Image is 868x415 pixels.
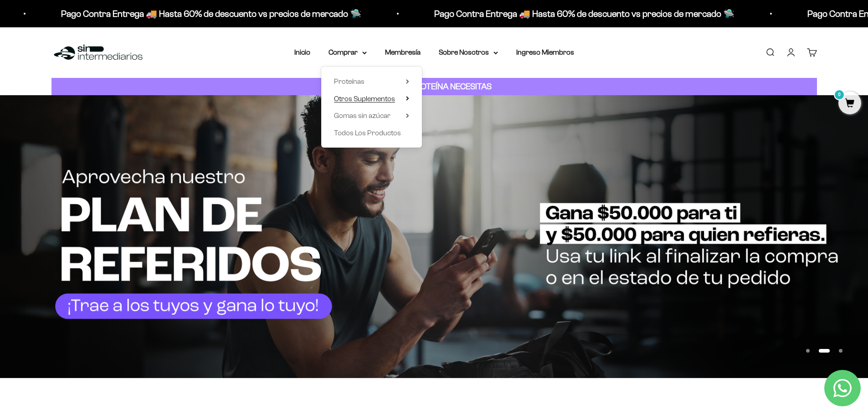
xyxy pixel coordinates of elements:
[334,95,395,102] span: Otros Suplementos
[439,46,498,58] summary: Sobre Nosotros
[334,110,409,122] summary: Gomas sin azúcar
[838,99,861,109] a: 0
[334,129,401,137] span: Todos Los Productos
[432,6,733,21] p: Pago Contra Entrega 🚚 Hasta 60% de descuento vs precios de mercado 🛸
[329,46,367,58] summary: Comprar
[385,48,421,56] a: Membresía
[334,76,409,87] summary: Proteínas
[334,93,409,105] summary: Otros Suplementos
[376,82,492,91] strong: CUANTA PROTEÍNA NECESITAS
[334,112,390,119] span: Gomas sin azúcar
[334,127,409,139] a: Todos Los Productos
[334,77,365,85] span: Proteínas
[516,48,574,56] a: Ingreso Miembros
[59,6,360,21] p: Pago Contra Entrega 🚚 Hasta 60% de descuento vs precios de mercado 🛸
[294,48,310,56] a: Inicio
[834,89,845,100] mark: 0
